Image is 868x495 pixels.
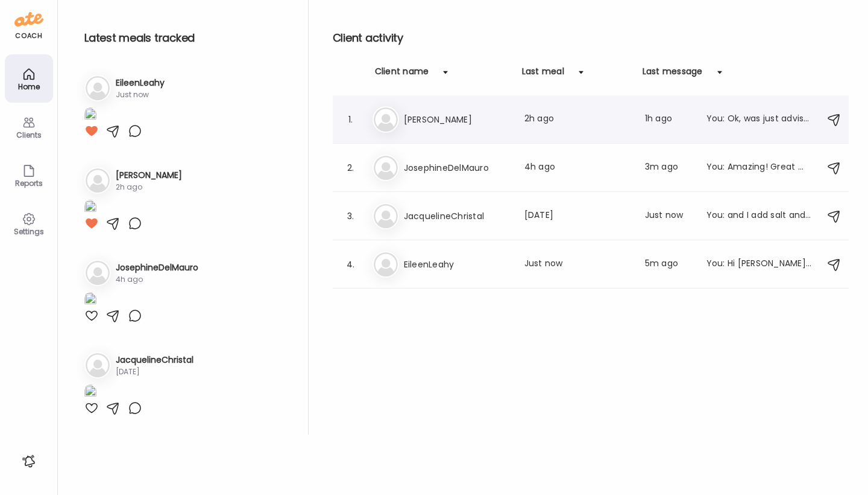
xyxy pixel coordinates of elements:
[404,112,510,127] h3: [PERSON_NAME]
[84,385,96,401] img: images%2FegTRoFg71Vh79bOemLN995wOicv2%2F0quSQKiTUKT2VCgvscJK%2FftBK8qv63HJiTRTDejpQ_1080
[524,257,631,272] div: Just now
[7,83,51,91] div: Home
[7,131,51,139] div: Clients
[86,353,110,377] img: bg-avatar-default.svg
[524,161,631,175] div: 4h ago
[14,10,43,29] img: ate
[15,31,42,41] div: coach
[333,29,849,47] h2: Client activity
[375,65,429,85] div: Client name
[84,292,96,308] img: images%2FBtcYaOeRBEZZ6EOPoqpbbQeiyiD3%2Ft3YZZbw2ekji6NPjMJa9%2FqPJZOKl6pDjTiTTbnEW2_1080
[706,257,813,272] div: You: Hi [PERSON_NAME]! Welcome! I love seeing you logging meals already. I look forward to our ca...
[344,209,358,223] div: 3.
[374,204,398,228] img: bg-avatar-default.svg
[643,65,703,85] div: Last message
[404,209,510,223] h3: JacquelineChristal
[374,107,398,132] img: bg-avatar-default.svg
[645,257,692,272] div: 5m ago
[116,77,165,89] h3: EileenLeahy
[86,76,110,100] img: bg-avatar-default.svg
[706,209,813,223] div: You: and I add salt and some coconut oil for fat for added electrolytes/taste
[524,209,631,223] div: [DATE]
[404,161,510,175] h3: JosephineDelMauro
[116,261,198,274] h3: JosephineDelMauro
[344,257,358,272] div: 4.
[116,169,182,182] h3: [PERSON_NAME]
[524,112,631,127] div: 2h ago
[374,156,398,180] img: bg-avatar-default.svg
[404,257,510,272] h3: EileenLeahy
[116,354,193,366] h3: JacquelineChristal
[645,209,692,223] div: Just now
[706,161,813,175] div: You: Amazing! Great move 👍 I did the same this week because first week of Method is always hectic...
[7,228,51,235] div: Settings
[116,182,182,193] div: 2h ago
[7,179,51,187] div: Reports
[116,366,193,377] div: [DATE]
[645,112,692,127] div: 1h ago
[116,89,165,100] div: Just now
[374,252,398,276] img: bg-avatar-default.svg
[344,112,358,127] div: 1.
[522,65,564,85] div: Last meal
[84,107,96,124] img: images%2FkL49VY16jQYAx86opI0hkphHEfx1%2FtTL2ko3pBOKMp1iAXuiO%2F2OFJfOyIEicZxziw8ESp_1080
[84,29,289,47] h2: Latest meals tracked
[706,112,813,127] div: You: Ok, was just advised that Apple Health connects to [GEOGRAPHIC_DATA]…and Whoop connects with...
[86,168,110,193] img: bg-avatar-default.svg
[86,261,110,285] img: bg-avatar-default.svg
[344,161,358,175] div: 2.
[645,161,692,175] div: 3m ago
[116,274,198,285] div: 4h ago
[84,200,96,216] img: images%2F21MIQOuL1iQdPOV9bLjdDySHdXN2%2FDpcTYNkCfyTYfCzhNIZn%2FSRNbbfWWAJ6Z6fngHG54_1080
